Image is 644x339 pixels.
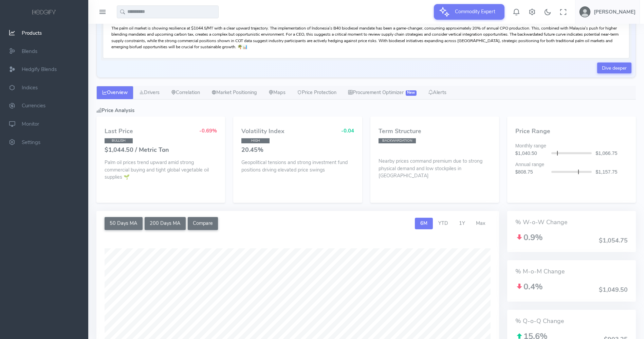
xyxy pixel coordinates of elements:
span: Settings [22,139,40,146]
span: Currencies [22,103,45,109]
a: Price Protection [291,86,342,100]
div: Monthly range [511,142,632,150]
a: Overview [96,86,133,100]
button: Commodity Expert [434,4,504,20]
h4: $1,054.75 [599,237,628,244]
span: Monitor [22,121,39,127]
p: The palm oil market is showing resilience at $1044.5/MT with a clear upward trajectory. The imple... [111,25,621,50]
p: Palm oil prices trend upward amid strong commercial buying and tight global vegetable oil supplies 🌱 [105,159,217,181]
span: Max [476,220,485,227]
button: Compare [188,217,218,230]
div: Annual range [511,161,632,168]
p: Geopolitical tensions and strong investment fund positions driving elevated price swings [241,159,354,174]
a: Procurement Optimizer [342,86,422,100]
span: 0.4% [515,281,543,292]
a: Correlation [165,86,206,100]
h4: % Q-o-Q Change [515,318,628,325]
span: Indices [22,84,38,91]
span: 1Y [459,220,465,227]
a: Commodity Expert [434,8,504,15]
span: 0.9% [515,232,543,243]
span: HIGH [241,138,270,143]
h4: % W-o-W Change [515,219,628,226]
div: $1,157.75 [592,168,632,176]
button: 50 Days MA [105,217,143,230]
span: Blends [22,48,37,55]
span: -0.04 [341,127,354,134]
span: Hedgify Blends [22,66,57,73]
div: $1,066.75 [592,150,632,157]
a: Dive deeper [597,63,631,73]
span: YTD [438,220,448,227]
img: user-image [579,6,590,17]
img: logo [31,9,57,16]
span: -0.69% [199,127,217,134]
div: $808.75 [511,168,551,176]
h4: $1,044.50 / Metric Ton [105,147,217,154]
a: Market Positioning [206,86,263,100]
a: Alerts [422,86,452,100]
a: Maps [263,86,291,100]
span: New [406,90,417,96]
h4: Last Price [105,128,133,135]
span: Commodity Expert [451,4,499,19]
h4: Price Range [515,128,628,135]
h4: $1,049.50 [599,287,628,293]
h4: Term Structure [379,128,491,135]
span: BACKWARDATION [379,138,416,143]
h4: % M-o-M Change [515,268,628,275]
h5: [PERSON_NAME] [594,9,636,15]
span: BULLISH [105,138,133,143]
button: 200 Days MA [145,217,186,230]
h4: 20.45% [241,147,354,154]
a: Drivers [133,86,165,100]
p: Nearby prices command premium due to strong physical demand and low stockpiles in [GEOGRAPHIC_DATA] [379,156,491,180]
div: $1,040.50 [511,150,551,157]
span: Products [22,30,42,36]
h4: Volatility Index [241,128,284,135]
h5: Price Analysis [96,108,636,113]
span: 6M [420,220,427,227]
